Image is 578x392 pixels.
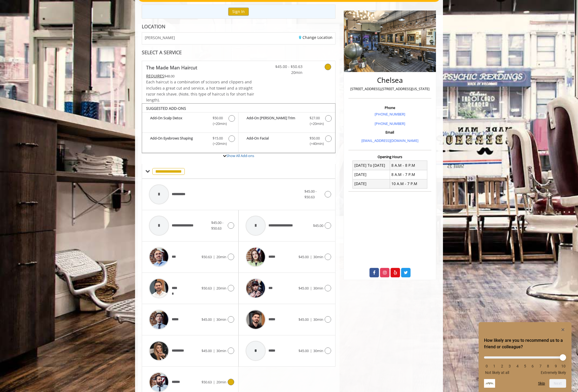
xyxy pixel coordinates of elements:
span: | [310,254,312,259]
button: Hide survey [560,326,566,333]
span: Each haircut is a combination of scissors and clippers and includes a great cut and service, a ho... [146,79,254,103]
div: How likely are you to recommend us to a friend or colleague? Select an option from 0 to 10, with ... [484,326,566,388]
span: | [310,317,312,322]
span: $45.00 [298,286,309,291]
b: Add-On Eyebrows Shaping [150,135,207,147]
span: 30min [313,348,323,353]
b: Add-On [PERSON_NAME] Trim [247,115,304,127]
label: Add-On Beard Trim [241,115,332,128]
td: 8 A.M - 7 P.M [390,170,427,179]
a: Change Location [299,35,332,40]
span: 30min [216,348,226,353]
b: SUGGESTED ADD-ONS [146,106,186,111]
li: 8 [545,364,551,368]
li: 6 [530,364,535,368]
a: [EMAIL_ADDRESS][DOMAIN_NAME] [361,138,418,143]
a: Show All Add-ons [226,153,254,158]
li: 5 [522,364,528,368]
span: $27.00 [310,115,320,121]
span: $45.00 [201,348,212,353]
span: 30min [313,286,323,291]
span: (+20min ) [210,141,226,146]
span: 20min [271,70,303,76]
b: Add-On Facial [247,135,304,147]
span: | [213,317,215,322]
span: | [310,286,312,291]
span: | [213,286,215,291]
h3: Email [350,130,430,134]
span: $45.00 - $50.63 [271,64,303,70]
span: 30min [313,254,323,259]
span: $50.63 [201,254,212,259]
span: (+40min ) [307,141,322,146]
div: SELECT A SERVICE [142,50,335,55]
span: | [213,380,215,384]
button: Next question [549,379,566,388]
td: 10 A.M - 7 P.M [390,179,427,188]
button: Skip [538,381,545,386]
span: 20min [216,286,226,291]
div: How likely are you to recommend us to a friend or colleague? Select an option from 0 to 10, with ... [484,352,566,375]
p: [STREET_ADDRESS],[STREET_ADDRESS][US_STATE] [350,86,430,92]
li: 7 [538,364,543,368]
span: $45.00 [298,317,309,322]
span: | [213,348,215,353]
li: 10 [561,364,566,368]
label: Add-On Eyebrows Shaping [145,135,236,148]
span: Extremely likely [541,370,566,375]
span: $45.00 [298,254,309,259]
b: The Made Man Haircut [146,64,197,71]
td: [DATE] [353,179,390,188]
td: [DATE] To [DATE] [353,161,390,170]
span: $50.00 [310,135,320,141]
span: (+20min ) [307,121,322,127]
a: [PHONE_NUMBER] [375,112,405,117]
span: 30min [216,317,226,322]
label: Add-On Facial [241,135,332,148]
a: [PHONE_NUMBER] [375,121,405,126]
div: The Made Man Haircut Add-onS [142,103,335,154]
span: $45.00 [313,223,323,228]
td: [DATE] [353,170,390,179]
li: 9 [553,364,559,368]
h2: How likely are you to recommend us to a friend or colleague? Select an option from 0 to 10, with ... [484,337,566,350]
span: $45.00 - $50.63 [211,220,223,231]
span: | [213,254,215,259]
span: 20min [216,380,226,384]
span: 30min [313,317,323,322]
h3: Phone [350,106,430,110]
span: $15.00 [213,135,223,141]
h3: Opening Hours [348,155,431,159]
span: $45.00 [298,348,309,353]
span: 20min [216,254,226,259]
h2: Chelsea [350,76,430,84]
b: LOCATION [142,23,165,30]
span: (+20min ) [210,121,226,127]
span: $45.00 - $50.63 [304,189,317,199]
span: This service needs some Advance to be paid before we block your appointment [146,73,164,79]
div: $48.00 [146,73,255,79]
span: $50.63 [201,380,212,384]
label: Add-On Scalp Detox [145,115,236,128]
b: Add-On Scalp Detox [150,115,207,127]
li: 2 [499,364,505,368]
span: $50.63 [201,286,212,291]
span: $50.00 [213,115,223,121]
td: 8 A.M - 8 P.M [390,161,427,170]
span: | [310,348,312,353]
span: [PERSON_NAME] [145,36,175,40]
li: 0 [484,364,489,368]
button: Sign In [228,8,249,15]
span: $45.00 [201,317,212,322]
li: 3 [507,364,512,368]
li: 1 [492,364,497,368]
li: 4 [515,364,520,368]
span: Not likely at all [485,370,509,375]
